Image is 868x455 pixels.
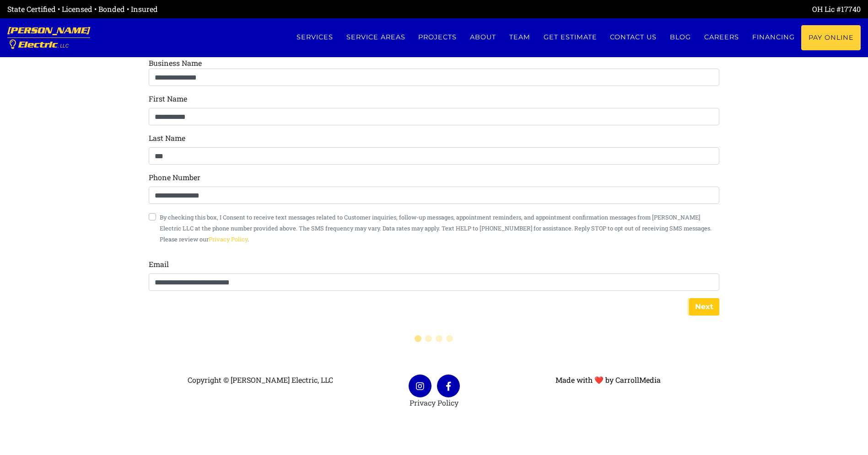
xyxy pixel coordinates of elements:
label: First Name [149,93,187,104]
a: Privacy Policy [209,236,248,243]
a: Services [290,25,340,49]
a: Team [503,25,537,49]
label: Email [149,259,169,270]
a: Get estimate [537,25,604,49]
label: Last Name [149,133,185,144]
div: OH Lic #17740 [434,4,861,15]
label: Business Name [149,58,202,68]
a: Projects [412,25,464,49]
label: Phone Number [149,172,200,183]
a: Pay Online [801,25,861,50]
div: State Certified • Licensed • Bonded • Insured [7,4,434,15]
small: By checking this box, I Consent to receive text messages related to Customer inquiries, follow-up... [160,214,712,243]
a: Contact us [604,25,663,49]
a: Made with ❤ by CarrollMedia [555,375,661,385]
span: , LLC [58,43,69,48]
a: Blog [663,25,698,49]
a: Service Areas [340,25,412,49]
a: About [464,25,503,49]
span: Copyright © [PERSON_NAME] Electric, LLC [188,375,333,385]
a: Financing [745,25,801,49]
a: Privacy Policy [410,398,458,407]
a: Careers [698,25,746,49]
button: Next [689,298,719,316]
a: [PERSON_NAME] Electric, LLC [7,18,90,57]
